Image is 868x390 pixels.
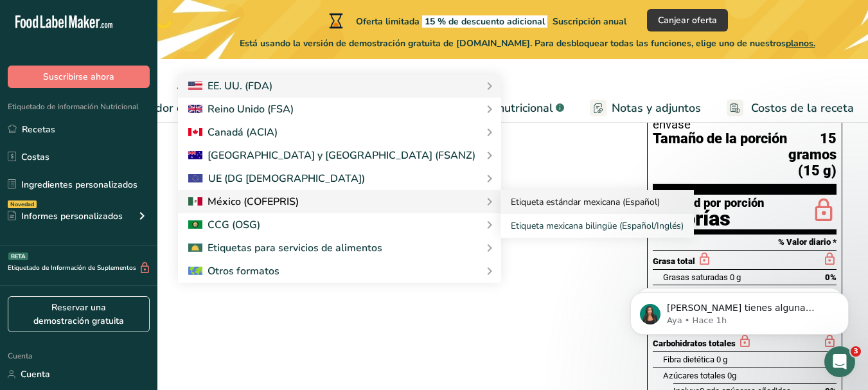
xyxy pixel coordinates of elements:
[100,10,161,23] font: Mensajes
[727,94,854,123] a: Costos de la receta
[123,202,128,212] font: •
[64,272,128,323] button: Mensajes
[208,195,299,209] font: México (COFEPRIS)
[65,240,172,251] font: Envíanos un mensaje
[208,172,365,186] font: UE (DG [DEMOGRAPHIC_DATA])
[146,303,174,314] font: Ayuda
[123,154,128,164] font: •
[15,140,40,166] img: Imagen de perfil de Aya
[778,237,837,247] font: % Valor diario *
[612,100,701,116] font: Notas y adjuntos
[89,94,233,123] a: Elaborador de recetas
[15,188,40,213] img: Imagen de perfil de Aya
[128,154,182,164] font: Hace 1 mes
[716,355,727,364] font: 0 g
[178,71,299,91] font: jalea de pitahaya
[8,263,136,272] font: Etiquetado de Información de Suplementos
[208,148,475,163] font: [GEOGRAPHIC_DATA] y [GEOGRAPHIC_DATA] (FSANZ)
[46,46,554,56] font: [PERSON_NAME] tienes alguna pregunta no dudes en consultarnos. ¡Estamos aquí para ayudarte! 😊
[8,296,150,332] a: Reservar una demostración gratuita
[46,141,678,151] font: [PERSON_NAME], 👋 ¡Bienvenida a Food Label Maker! ¡Echa un vistazo! Si tienes alguna pregunta, res...
[11,253,26,260] font: BETA
[46,202,120,212] font: [PERSON_NAME]
[853,347,858,355] font: 3
[123,59,128,69] font: •
[46,93,152,103] font: Califica la conversación
[208,218,260,232] font: CCG (OSG)
[653,196,765,210] font: Cantidad por porción
[208,125,278,139] font: Canadá (ACIA)
[128,202,182,212] font: Hace 1 mes
[128,272,193,323] button: Ayuda
[15,45,40,71] img: Imagen de perfil de Aya
[647,9,728,31] button: Canjear oferta
[43,71,114,83] font: Suscribirse ahora
[193,272,257,323] button: Noticias
[128,107,182,117] font: Hace 1 mes
[553,15,626,28] font: Suscripción anual
[114,100,233,116] font: Elaborador de recetas
[73,303,120,314] font: Mensajes
[21,179,137,191] font: Ingredientes personalizados
[20,303,44,314] font: Inicio
[8,351,32,361] font: Cuenta
[208,102,294,116] font: Reino Unido (FSA)
[21,210,123,222] font: Informes personalizados
[208,241,382,255] font: Etiquetas para servicios de alimentos
[663,371,725,380] font: Azúcares totales
[240,37,786,49] font: Está usando la versión de demostración gratuita de [DOMAIN_NAME]. Para desbloquear todas las func...
[653,130,787,146] font: Tamaño de la porción
[128,59,166,69] font: Hace 1h
[188,220,202,229] img: 2Q==
[788,130,837,178] font: 15 gramos (15 g)
[751,100,854,116] font: Costos de la receta
[663,355,714,364] font: Fibra dietética
[207,303,243,314] font: Noticias
[356,15,420,28] font: Oferta limitada
[824,346,855,377] iframe: Chat en vivo de Intercom
[46,188,554,199] font: [PERSON_NAME] tienes alguna pregunta no dudes en consultarnos. ¡Estamos aquí para ayudarte! 😊
[46,59,120,69] font: [PERSON_NAME]
[10,200,34,208] font: Novedad
[208,79,272,93] font: EE. UU. (FDA)
[658,14,717,26] font: Canjear oferta
[425,15,545,28] font: 15 % de descuento adicional
[511,220,684,232] font: Etiqueta mexicana bilingüe (Español/Inglés)
[653,256,695,266] font: Grasa total
[55,233,203,258] button: Envíanos un mensaje
[21,151,49,163] font: Costas
[611,265,868,355] iframe: Mensaje de notificaciones del intercomunicador
[33,301,124,327] font: Reservar una demostración gratuita
[123,107,128,117] font: •
[226,5,249,28] div: Cerrar
[21,368,50,380] font: Cuenta
[590,94,701,123] a: Notas y adjuntos
[511,196,660,208] font: Etiqueta estándar mexicana (Español)
[8,66,150,88] button: Suscribirse ahora
[46,107,120,117] font: [PERSON_NAME]
[22,123,55,136] font: Recetas
[786,37,815,49] font: planos.
[46,154,120,164] font: [PERSON_NAME]
[727,371,736,380] font: 0g
[15,93,40,118] img: Imagen de perfil de Rana
[208,264,279,278] font: Otros formatos
[8,102,139,112] font: Etiquetado de Información Nutricional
